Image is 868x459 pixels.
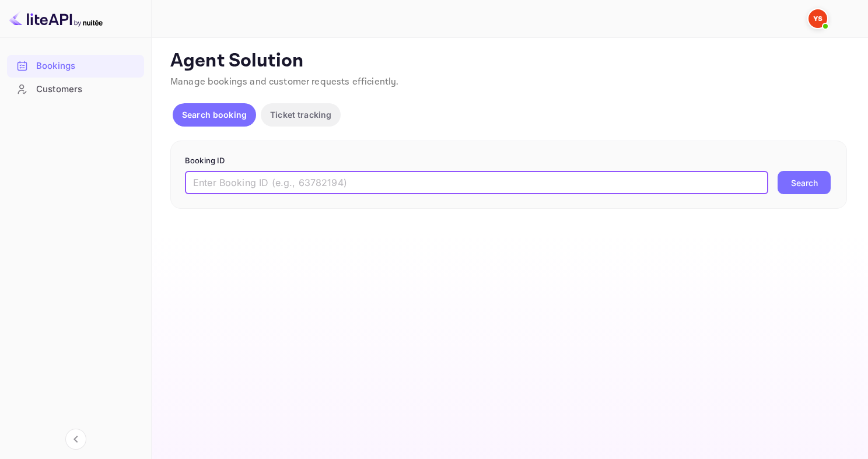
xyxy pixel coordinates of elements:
[170,50,847,73] p: Agent Solution
[7,78,144,101] div: Customers
[185,171,768,194] input: Enter Booking ID (e.g., 63782194)
[778,171,831,194] button: Search
[185,155,832,167] p: Booking ID
[182,108,247,121] p: Search booking
[270,108,331,121] p: Ticket tracking
[7,55,144,78] div: Bookings
[65,429,86,450] button: Collapse navigation
[36,83,138,96] div: Customers
[7,78,144,100] a: Customers
[9,9,103,28] img: LiteAPI logo
[808,9,827,28] img: Yandex Support
[36,59,138,73] div: Bookings
[7,55,144,76] a: Bookings
[170,76,399,88] span: Manage bookings and customer requests efficiently.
